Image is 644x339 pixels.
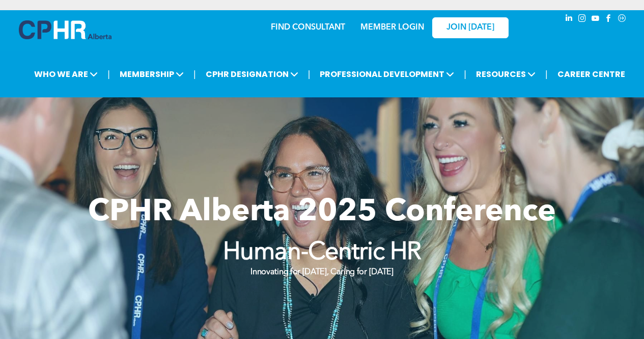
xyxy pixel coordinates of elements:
span: CPHR Alberta 2025 Conference [88,197,556,228]
span: PROFESSIONAL DEVELOPMENT [317,65,457,84]
a: linkedin [564,13,575,27]
a: youtube [590,13,601,27]
a: JOIN [DATE] [432,17,509,38]
span: MEMBERSHIP [117,65,187,84]
span: WHO WE ARE [31,65,101,84]
li: | [107,64,110,85]
a: MEMBER LOGIN [360,23,424,32]
strong: Innovating for [DATE], Caring for [DATE] [250,268,393,276]
a: Social network [617,13,628,27]
li: | [545,64,548,85]
span: JOIN [DATE] [446,23,494,33]
img: A blue and white logo for cp alberta [19,20,111,39]
a: CAREER CENTRE [554,65,628,84]
a: facebook [603,13,614,27]
a: instagram [577,13,588,27]
strong: Human-Centric HR [223,241,422,265]
li: | [308,64,311,85]
span: RESOURCES [473,65,539,84]
a: FIND CONSULTANT [271,23,345,32]
li: | [464,64,466,85]
span: CPHR DESIGNATION [203,65,301,84]
li: | [193,64,196,85]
